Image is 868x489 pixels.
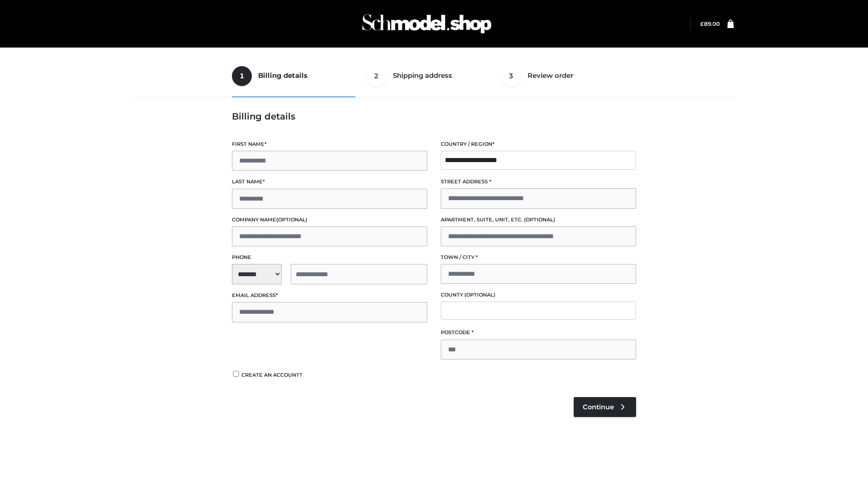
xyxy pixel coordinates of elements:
[232,291,427,300] label: Email address
[441,291,636,299] label: County
[232,253,427,262] label: Phone
[524,216,555,223] span: (optional)
[232,177,427,186] label: Last name
[232,371,240,377] input: Create an account?
[583,403,614,411] span: Continue
[700,20,720,27] bdi: 89.00
[276,216,307,223] span: (optional)
[441,140,636,149] label: Country / Region
[232,111,636,122] h3: Billing details
[441,177,636,186] label: Street address
[232,216,427,224] label: Company name
[441,328,636,337] label: Postcode
[574,397,636,417] a: Continue
[700,20,704,27] span: £
[441,253,636,262] label: Town / City
[441,216,636,224] label: Apartment, suite, unit, etc.
[700,20,720,27] a: £89.00
[241,372,302,378] span: Create an account?
[359,6,495,42] img: Schmodel Admin 964
[232,140,427,149] label: First name
[464,292,495,298] span: (optional)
